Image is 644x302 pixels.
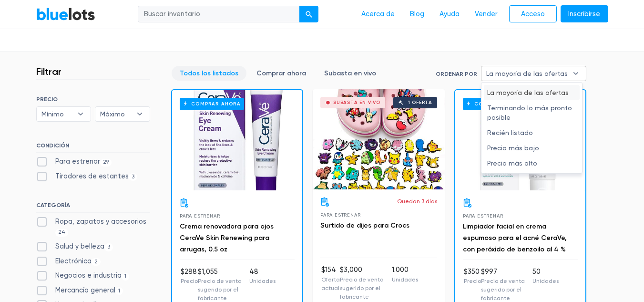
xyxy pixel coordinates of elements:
[410,10,424,18] font: Blog
[455,90,585,190] a: Comprar ahora
[132,174,134,180] font: 3
[316,66,384,81] a: Subasta en vivo
[55,242,104,250] font: Salud y belleza
[486,70,568,77] font: La mayoría de las ofertas
[138,6,300,23] input: Buscar inventario
[55,172,129,180] font: Tiradores de estantes
[55,218,146,226] font: Ropa, zapatos y accesorios
[172,90,302,190] a: Comprar ahora
[436,71,477,77] font: Ordenar por
[191,101,241,107] font: Comprar ahora
[432,5,467,23] a: Ayuda
[256,69,306,77] font: Comprar ahora
[36,202,70,208] font: CATEGORÍA
[55,271,122,280] font: Negocios e industria
[103,159,109,165] font: 29
[354,5,402,23] a: Acerca de
[55,257,92,265] font: Electrónica
[313,89,445,189] a: Subasta en vivo 1 oferta
[440,10,460,18] font: Ayuda
[198,278,242,302] font: Precio de venta sugerido por el fabricante
[475,10,498,18] font: Vender
[36,66,61,77] font: Filtrar
[487,129,533,136] font: Recién listado
[561,5,608,23] a: Inscribirse
[180,69,238,77] font: Todos los listados
[487,89,569,96] font: La mayoría de las ofertas
[36,96,58,103] font: PRECIO
[124,273,126,279] font: 1
[521,10,545,18] font: Acceso
[94,259,98,265] font: 2
[180,213,220,219] font: Para estrenar
[321,266,336,274] font: $154
[100,110,125,118] font: Máximo
[340,266,362,274] font: $3,000
[320,212,360,218] font: Para estrenar
[180,222,274,253] a: Crema renovadora para ojos CeraVe Skin Renewing para arrugas, 0.5 oz
[55,286,115,294] font: Mercancía general
[568,10,600,18] font: Inscribirse
[509,5,557,23] a: Acceso
[361,10,395,18] font: Acerca de
[532,268,541,276] font: 50
[408,100,432,105] font: 1 oferta
[392,266,409,274] font: 1.000
[392,276,418,283] font: Unidades
[320,221,409,229] a: Surtido de dijes para Crocs
[481,268,497,276] font: $997
[487,159,537,167] font: Precio más alto
[463,222,567,253] a: Limpiador facial en crema espumoso para el acné CeraVe, con peróxido de benzoilo al 4 %
[248,66,314,81] a: Comprar ahora
[487,104,572,121] font: Terminando lo más pronto posible
[487,144,539,152] font: Precio más bajo
[41,110,64,118] font: Mínimo
[340,276,384,300] font: Precio de venta sugerido por el fabricante
[198,268,218,276] font: $1,055
[181,268,197,276] font: $288
[464,278,481,284] font: Precio
[118,288,120,294] font: 1
[324,69,376,77] font: Subasta en vivo
[249,278,276,284] font: Unidades
[172,66,246,81] a: Todos los listados
[474,101,524,107] font: Comprar ahora
[402,5,432,23] a: Blog
[321,276,340,292] font: Oferta actual
[463,213,503,219] font: Para estrenar
[181,278,198,284] font: Precio
[58,229,65,235] font: 24
[481,278,525,302] font: Precio de venta sugerido por el fabricante
[55,157,100,166] font: Para estrenar
[36,142,69,149] font: CONDICIÓN
[467,5,505,23] a: Vender
[397,198,437,205] font: Quedan 3 días
[464,268,480,276] font: $350
[107,244,110,250] font: 3
[333,100,380,105] font: Subasta en vivo
[249,268,258,276] font: 48
[532,278,559,284] font: Unidades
